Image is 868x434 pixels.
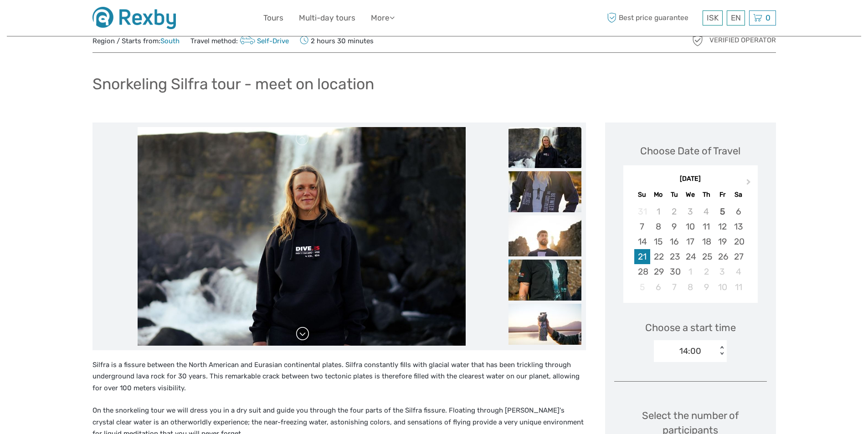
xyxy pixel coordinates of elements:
[626,204,755,295] div: month 2025-09
[730,189,746,201] div: Sa
[714,189,730,201] div: Fr
[730,249,746,264] div: Choose Saturday, September 27th, 2025
[699,264,714,279] div: Choose Thursday, October 2nd, 2025
[699,280,714,295] div: Choose Thursday, October 9th, 2025
[666,234,682,249] div: Choose Tuesday, September 16th, 2025
[508,260,581,301] img: 9d63dbc4c7ac4f699b7ba05bb712d1f5_slider_thumbnail.jpeg
[92,36,180,46] span: Region / Starts from:
[714,280,730,295] div: Choose Friday, October 10th, 2025
[508,127,581,168] img: bbcae24415a54aa6ace12d8fa1284287_slider_thumbnail.jpeg
[666,204,682,219] div: Not available Tuesday, September 2nd, 2025
[371,11,395,25] a: More
[679,345,701,357] div: 14:00
[508,171,581,212] img: a131a9f22f4b4549ae71f92a96ca4a57_slider_thumbnail.jpeg
[764,13,772,22] span: 0
[727,10,745,26] div: EN
[666,219,682,234] div: Choose Tuesday, September 9th, 2025
[508,215,581,256] img: 0ac00a3f5f864fe2bd1b67bc5994f879_slider_thumbnail.jpeg
[714,219,730,234] div: Choose Friday, September 12th, 2025
[730,234,746,249] div: Choose Saturday, September 20th, 2025
[699,234,714,249] div: Choose Thursday, September 18th, 2025
[650,264,666,279] div: Choose Monday, September 29th, 2025
[707,13,719,22] span: ISK
[650,234,666,249] div: Choose Monday, September 15th, 2025
[666,249,682,264] div: Choose Tuesday, September 23rd, 2025
[666,280,682,295] div: Choose Tuesday, October 7th, 2025
[714,204,730,219] div: Choose Friday, September 5th, 2025
[666,264,682,279] div: Choose Tuesday, September 30th, 2025
[190,34,289,47] span: Travel method:
[299,11,355,25] a: Multi-day tours
[714,264,730,279] div: Choose Friday, October 3rd, 2025
[650,249,666,264] div: Choose Monday, September 22nd, 2025
[138,127,466,346] img: bbcae24415a54aa6ace12d8fa1284287_main_slider.jpeg
[742,177,757,191] button: Next Month
[300,34,374,47] span: 2 hours 30 minutes
[690,33,705,48] img: verified_operator_grey_128.png
[263,11,283,25] a: Tours
[714,249,730,264] div: Choose Friday, September 26th, 2025
[238,37,289,45] a: Self-Drive
[634,219,650,234] div: Choose Sunday, September 7th, 2025
[666,189,682,201] div: Tu
[623,174,758,184] div: [DATE]
[699,249,714,264] div: Choose Thursday, September 25th, 2025
[682,280,698,295] div: Choose Wednesday, October 8th, 2025
[730,219,746,234] div: Choose Saturday, September 13th, 2025
[92,359,586,394] p: Silfra is a fissure between the North American and Eurasian continental plates. Silfra constantly...
[634,280,650,295] div: Not available Sunday, October 5th, 2025
[699,219,714,234] div: Choose Thursday, September 11th, 2025
[718,346,726,356] div: < >
[640,144,740,158] div: Choose Date of Travel
[682,264,698,279] div: Choose Wednesday, October 1st, 2025
[682,219,698,234] div: Choose Wednesday, September 10th, 2025
[645,321,736,335] span: Choose a start time
[714,234,730,249] div: Choose Friday, September 19th, 2025
[730,204,746,219] div: Choose Saturday, September 6th, 2025
[92,75,374,93] h1: Snorkeling Silfra tour - meet on location
[650,219,666,234] div: Choose Monday, September 8th, 2025
[160,37,180,45] a: South
[682,189,698,201] div: We
[682,249,698,264] div: Choose Wednesday, September 24th, 2025
[508,304,581,345] img: 67f71849f0964753a5fad440b8f2cdae_slider_thumbnail.jpeg
[699,204,714,219] div: Not available Thursday, September 4th, 2025
[13,16,103,23] p: We're away right now. Please check back later!
[634,234,650,249] div: Choose Sunday, September 14th, 2025
[105,14,116,25] button: Open LiveChat chat widget
[634,249,650,264] div: Choose Sunday, September 21st, 2025
[730,280,746,295] div: Choose Saturday, October 11th, 2025
[709,36,776,45] span: Verified Operator
[634,264,650,279] div: Choose Sunday, September 28th, 2025
[92,7,176,29] img: 1863-c08d342a-737b-48be-8f5f-9b5986f4104f_logo_small.jpg
[650,189,666,201] div: Mo
[730,264,746,279] div: Choose Saturday, October 4th, 2025
[634,189,650,201] div: Su
[634,204,650,219] div: Not available Sunday, August 31st, 2025
[682,234,698,249] div: Choose Wednesday, September 17th, 2025
[650,204,666,219] div: Not available Monday, September 1st, 2025
[605,10,700,26] span: Best price guarantee
[650,280,666,295] div: Choose Monday, October 6th, 2025
[682,204,698,219] div: Not available Wednesday, September 3rd, 2025
[699,189,714,201] div: Th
